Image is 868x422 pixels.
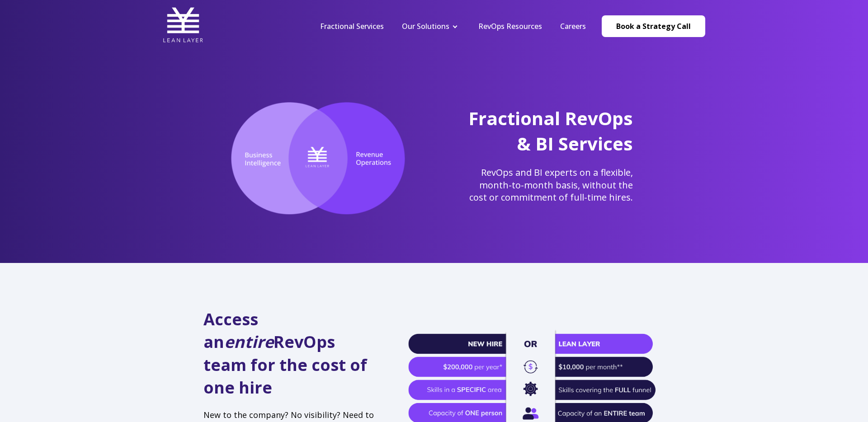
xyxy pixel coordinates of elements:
[311,21,595,31] div: Navigation Menu
[402,21,449,31] a: Our Solutions
[163,5,203,45] img: Lean Layer Logo
[478,21,542,31] a: RevOps Resources
[320,21,384,31] a: Fractional Services
[602,15,705,37] a: Book a Strategy Call
[217,102,419,216] img: Lean Layer, the intersection of RevOps and Business Intelligence
[468,106,633,156] span: Fractional RevOps & BI Services
[469,166,633,203] span: RevOps and BI experts on a flexible, month-to-month basis, without the cost or commitment of full...
[224,331,274,353] em: entire
[203,308,367,399] span: Access an RevOps team for the cost of one hire
[560,21,586,31] a: Careers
